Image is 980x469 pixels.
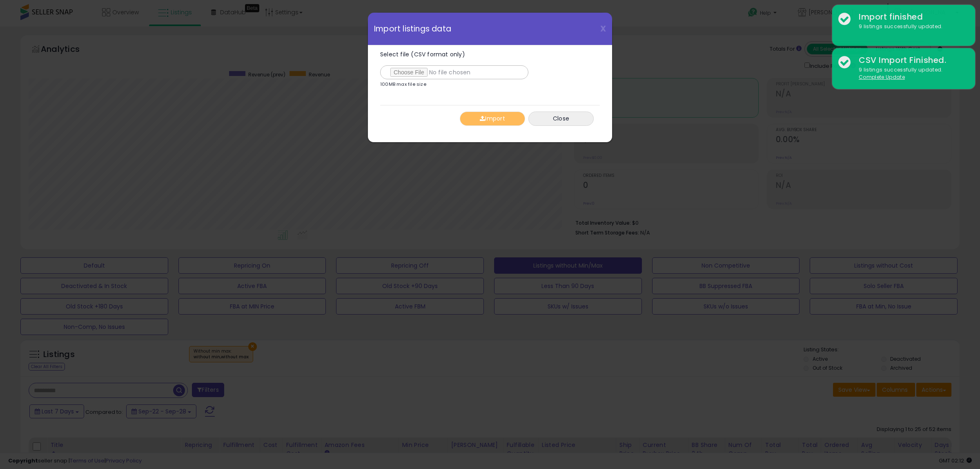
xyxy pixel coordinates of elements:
span: Select file (CSV format only) [380,50,465,58]
div: 9 listings successfully updated. [853,23,969,31]
div: CSV Import Finished. [853,54,969,66]
div: Import finished [853,11,969,23]
button: Import [460,112,525,126]
button: Close [528,112,594,126]
span: X [600,23,606,34]
div: 9 listings successfully updated. [853,66,969,81]
span: Import listings data [374,25,451,33]
u: Complete Update [859,74,905,80]
p: 100MB max file size [380,82,426,87]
